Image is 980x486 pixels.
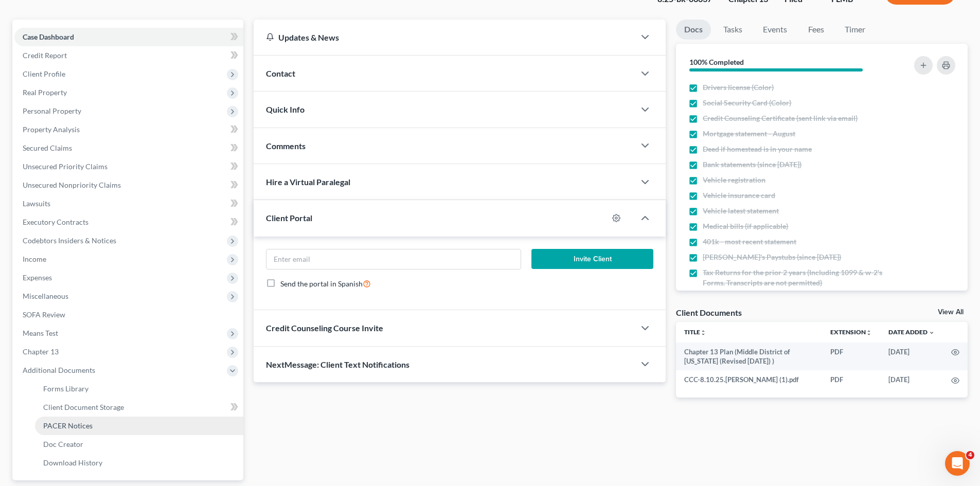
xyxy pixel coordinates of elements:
[14,46,243,65] a: Credit Report
[266,359,409,369] span: NextMessage: Client Text Notifications
[703,175,765,185] span: Vehicle registration
[266,323,383,333] span: Credit Counseling Course Invite
[703,206,779,216] span: Vehicle latest statement
[23,51,67,60] span: Credit Report
[14,305,243,324] a: SOFA Review
[703,144,812,154] span: Deed if homestead is in your name
[43,458,102,467] span: Download History
[266,177,350,187] span: Hire a Virtual Paralegal
[14,28,243,46] a: Case Dashboard
[676,343,822,371] td: Chapter 13 Plan (Middle District of [US_STATE] (Revised [DATE]) )
[266,68,295,78] span: Contact
[703,129,795,139] span: Mortgage statement - August
[23,106,81,115] span: Personal Property
[35,417,243,435] a: PACER Notices
[23,143,72,152] span: Secured Claims
[23,69,65,78] span: Client Profile
[23,255,46,263] span: Income
[700,330,706,336] i: unfold_more
[43,421,93,430] span: PACER Notices
[43,403,124,411] span: Client Document Storage
[23,329,58,337] span: Means Test
[703,159,801,170] span: Bank statements (since [DATE])
[280,279,363,288] span: Send the portal in Spanish
[684,328,706,336] a: Titleunfold_more
[14,157,243,176] a: Unsecured Priority Claims
[966,451,974,459] span: 4
[266,32,622,43] div: Updates & News
[266,104,305,114] span: Quick Info
[830,328,872,336] a: Extensionunfold_more
[266,213,312,223] span: Client Portal
[880,370,943,389] td: [DATE]
[531,249,654,269] button: Invite Client
[703,221,788,231] span: Medical bills (if applicable)
[703,190,775,201] span: Vehicle insurance card
[929,330,935,336] i: expand_more
[23,273,52,282] span: Expenses
[676,20,711,40] a: Docs
[35,435,243,454] a: Doc Creator
[938,309,964,316] a: View All
[676,370,822,389] td: CCC-8.10.25.[PERSON_NAME] (1).pdf
[799,20,832,40] a: Fees
[689,58,744,66] strong: 100% Completed
[23,366,95,374] span: Additional Documents
[715,20,751,40] a: Tasks
[23,292,68,300] span: Miscellaneous
[43,384,88,393] span: Forms Library
[23,162,108,171] span: Unsecured Priority Claims
[14,194,243,213] a: Lawsuits
[703,252,841,262] span: [PERSON_NAME]'s Paystubs (since [DATE])
[703,237,796,247] span: 401k - most recent statement
[14,213,243,231] a: Executory Contracts
[43,440,83,448] span: Doc Creator
[703,113,858,123] span: Credit Counseling Certificate (sent link via email)
[14,176,243,194] a: Unsecured Nonpriority Claims
[23,32,74,41] span: Case Dashboard
[880,343,943,371] td: [DATE]
[266,141,306,151] span: Comments
[14,139,243,157] a: Secured Claims
[14,120,243,139] a: Property Analysis
[23,199,50,208] span: Lawsuits
[23,310,65,319] span: SOFA Review
[35,380,243,398] a: Forms Library
[822,370,880,389] td: PDF
[676,307,742,318] div: Client Documents
[266,249,520,269] input: Enter email
[836,20,874,40] a: Timer
[703,82,774,93] span: Drivers license (Color)
[23,181,121,189] span: Unsecured Nonpriority Claims
[35,398,243,417] a: Client Document Storage
[23,347,59,356] span: Chapter 13
[945,451,970,476] iframe: Intercom live chat
[755,20,795,40] a: Events
[23,236,116,245] span: Codebtors Insiders & Notices
[23,218,88,226] span: Executory Contracts
[703,98,791,108] span: Social Security Card (Color)
[35,454,243,472] a: Download History
[866,330,872,336] i: unfold_more
[23,125,80,134] span: Property Analysis
[23,88,67,97] span: Real Property
[822,343,880,371] td: PDF
[888,328,935,336] a: Date Added expand_more
[703,267,886,288] span: Tax Returns for the prior 2 years (Including 1099 & w-2's Forms. Transcripts are not permitted)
